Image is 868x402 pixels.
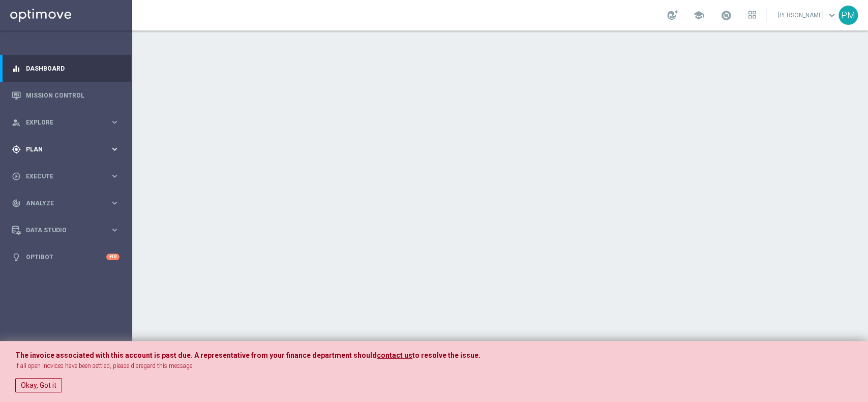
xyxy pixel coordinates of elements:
[777,8,839,23] a: [PERSON_NAME]keyboard_arrow_down
[106,254,119,260] div: +10
[12,55,119,82] div: Dashboard
[12,199,21,208] i: track_changes
[12,172,110,181] div: Execute
[11,91,120,100] button: Mission Control
[12,64,21,73] i: equalizer
[15,378,62,392] button: Okay, Got it
[11,172,120,180] button: play_circle_outline Execute keyboard_arrow_right
[15,351,377,359] span: The invoice associated with this account is past due. A representative from your finance departme...
[12,226,110,235] div: Data Studio
[11,118,120,127] button: person_search Explore keyboard_arrow_right
[12,145,21,154] i: gps_fixed
[26,146,110,152] span: Plan
[15,362,853,370] p: If all open inovices have been settled, please disregard this message.
[11,65,120,73] button: equalizer Dashboard
[26,227,110,233] span: Data Studio
[12,118,110,127] div: Explore
[11,145,120,153] button: gps_fixed Plan keyboard_arrow_right
[826,10,837,21] span: keyboard_arrow_down
[693,10,704,21] span: school
[110,198,119,208] i: keyboard_arrow_right
[110,117,119,127] i: keyboard_arrow_right
[110,144,119,154] i: keyboard_arrow_right
[839,6,858,25] div: PM
[12,82,119,109] div: Mission Control
[11,199,120,207] button: track_changes Analyze keyboard_arrow_right
[12,253,21,262] i: lightbulb
[12,172,21,181] i: play_circle_outline
[377,351,412,360] a: contact us
[12,145,110,154] div: Plan
[12,199,110,208] div: Analyze
[26,119,110,126] span: Explore
[110,171,119,181] i: keyboard_arrow_right
[11,253,120,261] button: lightbulb Optibot +10
[11,226,120,234] button: Data Studio keyboard_arrow_right
[412,351,481,359] span: to resolve the issue.
[12,118,21,127] i: person_search
[110,225,119,235] i: keyboard_arrow_right
[26,82,119,109] a: Mission Control
[26,173,110,179] span: Execute
[12,243,119,270] div: Optibot
[26,55,119,82] a: Dashboard
[26,243,106,270] a: Optibot
[26,200,110,206] span: Analyze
